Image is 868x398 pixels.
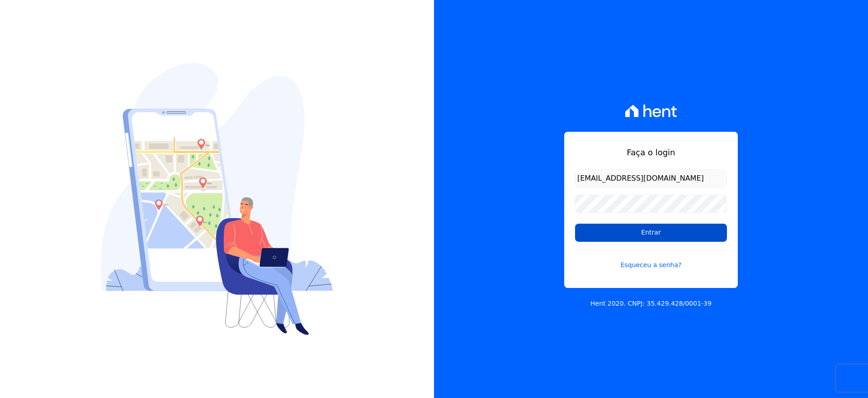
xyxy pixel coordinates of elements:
input: Entrar [575,224,727,242]
p: Hent 2020. CNPJ: 35.429.428/0001-39 [590,299,712,308]
h1: Faça o login [575,146,727,158]
input: Email [575,169,727,187]
a: Esqueceu a senha? [575,249,727,270]
img: Login [101,63,333,335]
